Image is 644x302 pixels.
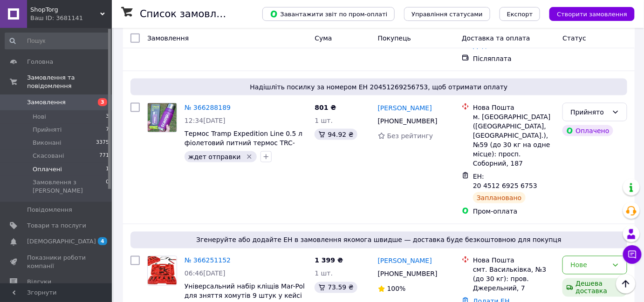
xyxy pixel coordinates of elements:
[473,54,555,63] div: Післяплата
[315,282,357,293] div: 73.59 ₴
[315,34,332,42] span: Cума
[106,113,109,121] span: 3
[549,7,635,21] button: Створити замовлення
[185,104,231,111] a: № 366288189
[378,117,438,125] span: [PHONE_NUMBER]
[473,103,555,112] div: Нова Пошта
[570,107,608,117] div: Прийнято
[387,285,406,293] span: 100%
[473,265,555,293] div: смт. Васильківка, №3 (до 30 кг): пров. Джерельний, 7
[262,7,395,21] button: Завантажити звіт по пром-оплаті
[473,256,555,265] div: Нова Пошта
[315,117,333,124] span: 1 шт.
[570,260,608,270] div: Нове
[387,132,433,140] span: Без рейтингу
[188,153,241,161] span: ждет отправки
[378,270,438,278] span: [PHONE_NUMBER]
[507,11,533,18] span: Експорт
[315,257,343,264] span: 1 399 ₴
[616,274,636,294] button: Наверх
[315,129,357,140] div: 94.92 ₴
[315,104,336,111] span: 801 ₴
[27,58,53,66] span: Головна
[562,278,627,297] div: Дешева доставка
[185,257,231,264] a: № 366251152
[148,103,177,132] img: Фото товару
[473,207,555,216] div: Пром-оплата
[411,11,483,18] span: Управління статусами
[27,206,72,214] span: Повідомлення
[500,7,541,21] button: Експорт
[315,270,333,277] span: 1 шт.
[246,153,253,161] svg: Видалити мітку
[140,8,234,20] h1: Список замовлень
[33,126,62,134] span: Прийняті
[98,237,107,245] span: 4
[540,10,635,17] a: Створити замовлення
[134,82,623,92] span: Надішліть посилку за номером ЕН 20451269256753, щоб отримати оплату
[148,256,177,285] img: Фото товару
[185,130,302,156] a: Термос Tramp Expedition Line 0.5 л фіолетовий питний термос TRC-030-purple
[33,113,46,121] span: Нові
[270,10,387,18] span: Завантажити звіт по пром-оплаті
[33,139,62,147] span: Виконані
[33,152,64,160] span: Скасовані
[147,103,177,133] a: Фото товару
[106,165,109,174] span: 1
[106,126,109,134] span: 7
[27,74,112,90] span: Замовлення та повідомлення
[557,11,627,18] span: Створити замовлення
[562,34,586,42] span: Статус
[33,178,106,195] span: Замовлення з [PERSON_NAME]
[404,7,490,21] button: Управління статусами
[27,254,86,270] span: Показники роботи компанії
[27,278,51,286] span: Відгуки
[473,112,555,168] div: м. [GEOGRAPHIC_DATA] ([GEOGRAPHIC_DATA], [GEOGRAPHIC_DATA].), №59 (до 30 кг на одне місце): просп...
[134,235,623,245] span: Згенеруйте або додайте ЕН в замовлення якомога швидше — доставка буде безкоштовною для покупця
[623,245,642,264] button: Чат з покупцем
[98,98,107,106] span: 3
[33,165,62,174] span: Оплачені
[147,256,177,286] a: Фото товару
[5,33,110,49] input: Пошук
[462,34,530,42] span: Доставка та оплата
[27,98,66,107] span: Замовлення
[106,178,109,195] span: 0
[27,221,86,230] span: Товари та послуги
[378,34,411,42] span: Покупець
[473,173,537,189] span: ЕН: 20 4512 6925 6753
[473,192,526,203] div: Заплановано
[378,103,432,113] a: [PERSON_NAME]
[147,34,189,42] span: Замовлення
[27,237,96,246] span: [DEMOGRAPHIC_DATA]
[96,139,109,147] span: 3375
[185,270,226,277] span: 06:46[DATE]
[30,6,100,14] span: ShopTorg
[185,117,226,124] span: 12:34[DATE]
[30,14,112,22] div: Ваш ID: 3681141
[378,256,432,266] a: [PERSON_NAME]
[99,152,109,160] span: 771
[562,125,613,136] div: Оплачено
